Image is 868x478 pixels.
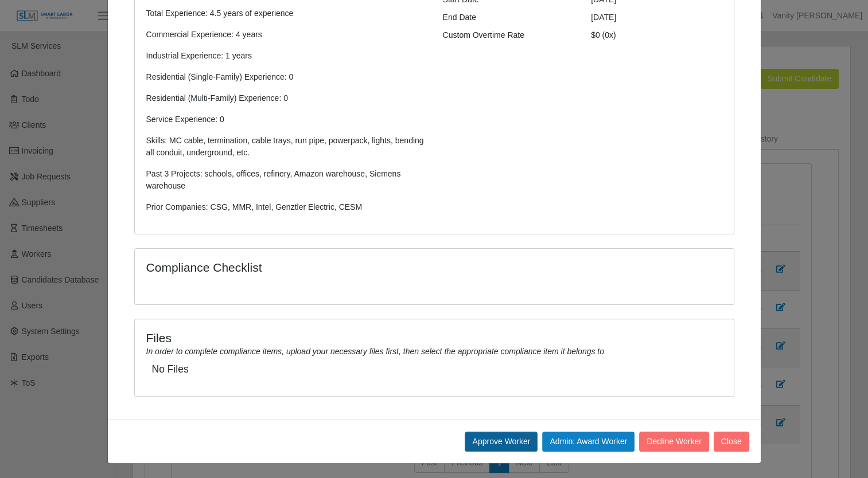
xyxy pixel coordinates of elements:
[146,92,426,104] p: Residential (Multi-Family) Experience: 0
[146,50,426,62] p: Industrial Experience: 1 years
[146,29,426,41] p: Commercial Experience: 4 years
[146,71,426,83] p: Residential (Single-Family) Experience: 0
[146,347,604,356] i: In order to complete compliance items, upload your necessary files first, then select the appropr...
[146,260,524,275] h4: Compliance Checklist
[146,135,426,159] p: Skills: MC cable, termination, cable trays, run pipe, powerpack, lights, bending all conduit, und...
[152,363,717,375] h5: No Files
[465,432,538,452] button: Approve Worker
[146,331,722,345] h4: Files
[714,432,749,452] button: Close
[146,113,426,126] p: Service Experience: 0
[639,432,709,452] button: Decline Worker
[146,168,426,192] p: Past 3 Projects: schools, offices, refinery, Amazon warehouse, Siemens warehouse
[591,30,616,40] span: $0 (0x)
[146,201,426,213] p: Prior Companies: CSG, MMR, Intel, Genztler Electric, CESM
[434,29,583,41] div: Custom Overtime Rate
[542,432,635,452] button: Admin: Award Worker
